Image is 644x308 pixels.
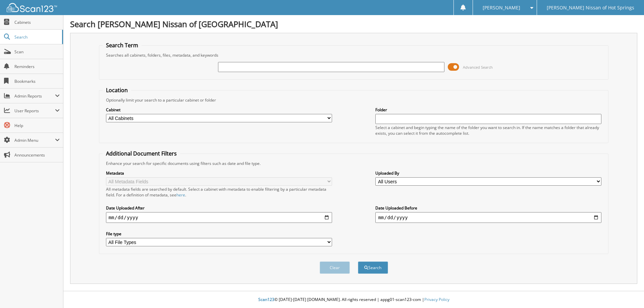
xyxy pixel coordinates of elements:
span: Scan123 [258,297,274,302]
h1: Search [PERSON_NAME] Nissan of [GEOGRAPHIC_DATA] [70,18,637,29]
span: Reminders [14,64,60,69]
a: Privacy Policy [424,297,449,302]
label: Metadata [106,170,332,176]
span: [PERSON_NAME] [483,6,520,10]
legend: Additional Document Filters [103,150,180,157]
span: User Reports [14,108,55,114]
a: here [176,192,185,198]
span: Search [14,34,59,40]
label: Uploaded By [375,170,601,176]
label: Cabinet [106,107,332,113]
div: Enhance your search for specific documents using filters such as date and file type. [103,161,605,166]
span: Bookmarks [14,78,60,84]
div: Select a cabinet and begin typing the name of the folder you want to search in. If the name match... [375,125,601,136]
input: end [375,212,601,223]
div: Optionally limit your search to a particular cabinet or folder [103,97,605,103]
span: [PERSON_NAME] Nissan of Hot Springs [547,6,634,10]
legend: Location [103,86,131,94]
input: start [106,212,332,223]
button: Clear [320,261,350,274]
span: Cabinets [14,19,60,25]
div: All metadata fields are searched by default. Select a cabinet with metadata to enable filtering b... [106,186,332,198]
span: Announcements [14,152,60,158]
label: File type [106,231,332,237]
span: Advanced Search [463,65,493,70]
img: scan123-logo-white.svg [7,3,57,12]
label: Date Uploaded After [106,205,332,211]
div: Searches all cabinets, folders, files, metadata, and keywords [103,52,605,58]
div: © [DATE]-[DATE] [DOMAIN_NAME]. All rights reserved | appg01-scan123-com | [63,292,644,308]
legend: Search Term [103,42,142,49]
button: Search [358,261,388,274]
span: Scan [14,49,60,55]
span: Help [14,123,60,128]
span: Admin Reports [14,93,55,99]
label: Date Uploaded Before [375,205,601,211]
label: Folder [375,107,601,113]
span: Admin Menu [14,137,55,143]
